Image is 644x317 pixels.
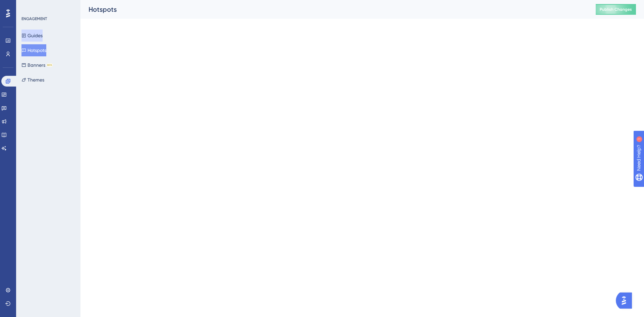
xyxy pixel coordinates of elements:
[21,59,53,71] button: BannersBETA
[596,4,636,15] button: Publish Changes
[21,74,44,86] button: Themes
[616,290,636,311] iframe: UserGuiding AI Assistant Launcher
[89,5,579,14] div: Hotspots
[16,2,42,10] span: Need Help?
[47,3,49,9] div: 1
[21,30,43,42] button: Guides
[47,63,53,67] div: BETA
[21,16,47,21] div: ENGAGEMENT
[600,7,632,12] span: Publish Changes
[21,44,46,56] button: Hotspots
